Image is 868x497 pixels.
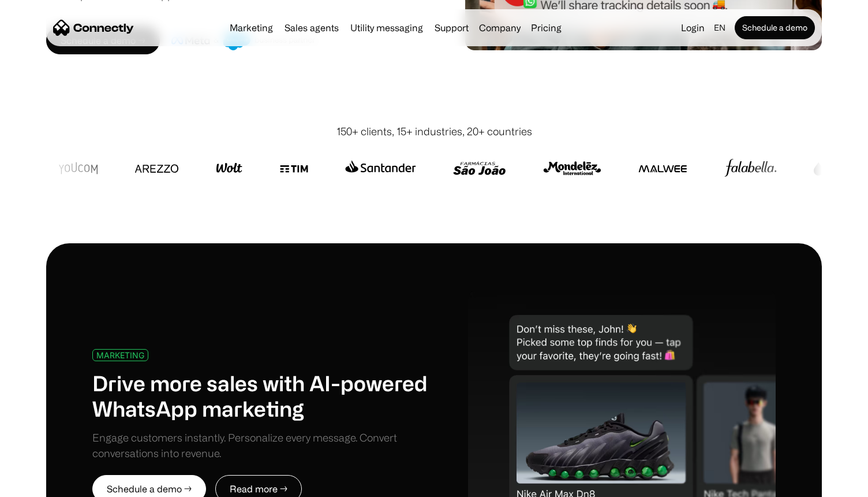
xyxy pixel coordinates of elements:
a: Utility messaging [346,23,428,32]
a: Sales agents [280,23,343,32]
a: home [53,19,134,36]
h1: Drive more sales with AI-powered WhatsApp marketing [92,370,434,420]
div: en [714,20,725,36]
ul: Language list [23,477,69,493]
div: MARKETING [96,351,144,359]
a: Pricing [526,23,566,32]
div: Company [479,20,521,36]
div: Engage customers instantly. Personalize every message. Convert conversations into revenue. [92,430,434,461]
a: Support [430,23,473,32]
a: Login [676,20,709,36]
div: 150+ clients, 15+ industries, 20+ countries [336,124,532,139]
aside: Language selected: English [12,476,69,493]
a: Schedule a demo [735,16,815,39]
a: Marketing [225,23,278,32]
div: Company [476,20,524,36]
div: en [709,20,732,36]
